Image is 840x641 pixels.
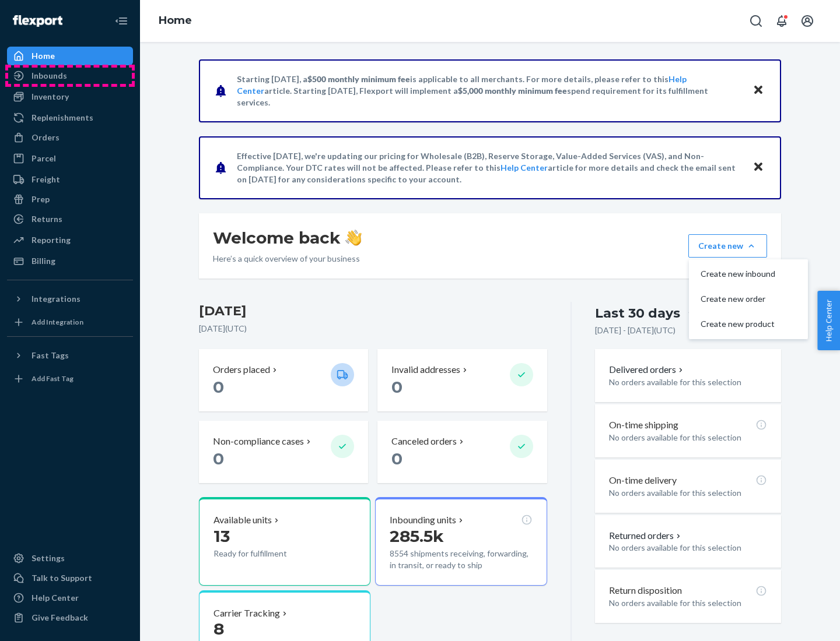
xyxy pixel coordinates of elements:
[609,584,682,597] p: Return disposition
[375,497,547,586] button: Inbounding units285.5k8554 shipments receiving, forwarding, in transit, or ready to ship
[609,363,685,376] button: Delivered orders
[199,497,370,586] button: Available units13Ready for fulfillment
[688,234,767,258] button: Create newCreate new inboundCreate new orderCreate new product
[377,349,547,411] button: Invalid addresses 0
[609,529,683,543] button: Returned orders
[817,291,840,350] button: Help Center
[32,153,56,164] div: Parcel
[32,374,73,383] div: Add Fast Tag
[32,70,67,82] div: Inbounds
[32,193,50,205] div: Prep
[7,549,133,568] a: Settings
[390,548,532,571] p: 8554 shipments receiving, forwarding, in transit, or ready to ship
[609,418,678,432] p: On-time shipping
[7,346,133,365] button: Fast Tags
[213,227,362,248] h1: Welcome back
[7,87,133,106] a: Inventory
[32,572,92,584] div: Talk to Support
[458,86,567,96] span: $5,000 monthly minimum fee
[7,231,133,249] a: Reporting
[609,376,767,388] p: No orders available for this selection
[237,150,741,185] p: Effective [DATE], we're updating our pricing for Wholesale (B2B), Reserve Storage, Value-Added Se...
[7,190,133,209] a: Prep
[110,9,133,33] button: Close Navigation
[595,325,675,336] p: [DATE] - [DATE] ( UTC )
[7,313,133,332] a: Add Integration
[32,112,93,124] div: Replenishments
[7,290,133,308] button: Integrations
[7,369,133,388] a: Add Fast Tag
[7,66,133,85] a: Inbounds
[691,312,806,337] button: Create new product
[32,552,65,564] div: Settings
[7,569,133,587] a: Talk to Support
[213,607,280,620] p: Carrier Tracking
[609,432,767,443] p: No orders available for this selection
[149,4,201,38] ol: breadcrumbs
[32,612,88,624] div: Give Feedback
[213,526,230,546] span: 13
[32,350,69,361] div: Fast Tags
[744,9,768,33] button: Open Search Box
[32,255,55,267] div: Billing
[213,253,362,265] p: Here’s a quick overview of your business
[32,174,60,185] div: Freight
[32,132,60,143] div: Orders
[7,589,133,607] a: Help Center
[307,74,410,84] span: $500 monthly minimum fee
[377,421,547,483] button: Canceled orders 0
[32,592,79,604] div: Help Center
[32,317,83,327] div: Add Integration
[691,287,806,312] button: Create new order
[7,170,133,189] a: Freight
[390,526,444,546] span: 285.5k
[609,597,767,609] p: No orders available for this selection
[199,421,368,483] button: Non-compliance cases 0
[32,50,55,62] div: Home
[159,14,192,27] a: Home
[7,608,133,627] button: Give Feedback
[7,108,133,127] a: Replenishments
[32,91,69,103] div: Inventory
[390,513,456,527] p: Inbounding units
[213,449,224,469] span: 0
[213,377,224,397] span: 0
[32,213,62,225] div: Returns
[213,513,272,527] p: Available units
[199,349,368,411] button: Orders placed 0
[609,474,677,487] p: On-time delivery
[13,15,62,27] img: Flexport logo
[770,9,793,33] button: Open notifications
[691,262,806,287] button: Create new inbound
[213,363,270,376] p: Orders placed
[213,435,304,448] p: Non-compliance cases
[391,435,457,448] p: Canceled orders
[751,159,766,176] button: Close
[7,252,133,270] a: Billing
[391,363,460,376] p: Invalid addresses
[391,377,402,397] span: 0
[609,542,767,554] p: No orders available for this selection
[199,323,547,334] p: [DATE] ( UTC )
[32,234,71,246] div: Reporting
[609,487,767,499] p: No orders available for this selection
[501,163,548,172] a: Help Center
[237,73,741,108] p: Starting [DATE], a is applicable to all merchants. For more details, please refer to this article...
[7,47,133,65] a: Home
[7,210,133,228] a: Returns
[32,293,80,305] div: Integrations
[796,9,819,33] button: Open account menu
[7,149,133,168] a: Parcel
[701,270,775,278] span: Create new inbound
[213,619,224,639] span: 8
[701,320,775,328] span: Create new product
[345,230,362,246] img: hand-wave emoji
[199,302,547,320] h3: [DATE]
[701,295,775,303] span: Create new order
[213,548,321,559] p: Ready for fulfillment
[391,449,402,469] span: 0
[595,304,680,322] div: Last 30 days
